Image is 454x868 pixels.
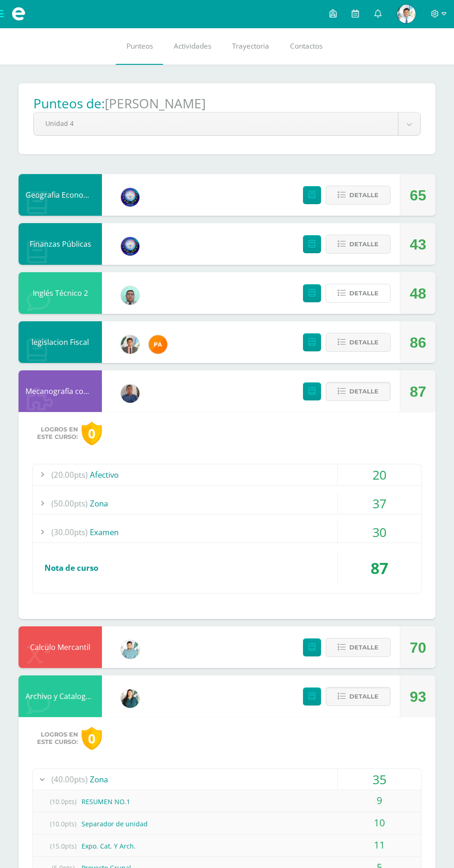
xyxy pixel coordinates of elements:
[34,112,420,135] a: Unidad 4
[326,235,391,254] button: Detalle
[121,689,139,708] img: f58bb6038ea3a85f08ed05377cd67300.png
[349,334,378,351] span: Detalle
[232,41,269,51] span: Trayectoria
[410,273,426,314] div: 48
[116,28,163,65] a: Punteos
[338,464,421,485] div: 20
[37,426,78,441] span: Logros en este curso:
[326,687,391,706] button: Detalle
[19,223,102,265] div: Finanzas Públicas
[37,731,78,746] span: Logros en este curso:
[44,791,82,812] span: (10.0pts)
[51,464,88,485] span: (20.00pts)
[349,639,378,656] span: Detalle
[410,322,426,363] div: 86
[338,522,421,543] div: 30
[121,237,139,256] img: 38991008722c8d66f2d85f4b768620e4.png
[19,626,102,668] div: Calculo Mercantil
[349,187,378,204] span: Detalle
[19,675,102,717] div: Archivo y Catalogacion EspIngles
[410,627,426,668] div: 70
[338,790,421,811] div: 9
[19,370,102,412] div: Mecanografía computarizada
[349,285,378,302] span: Detalle
[33,791,421,812] div: RESUMEN NO.1
[82,422,102,445] div: 0
[326,186,391,205] button: Detalle
[82,727,102,750] div: 0
[326,382,391,401] button: Detalle
[121,335,139,354] img: d725921d36275491089fe2b95fc398a7.png
[126,41,153,51] span: Punteos
[338,835,421,856] div: 11
[51,493,88,514] span: (50.00pts)
[221,28,279,65] a: Trayectoria
[19,272,102,314] div: Inglés Técnico 2
[410,676,426,718] div: 93
[105,94,206,112] h1: [PERSON_NAME]
[326,284,391,303] button: Detalle
[33,493,421,514] div: Zona
[410,371,426,412] div: 87
[326,638,391,657] button: Detalle
[338,769,421,790] div: 35
[44,813,82,834] span: (10.0pts)
[121,384,139,403] img: bf66807720f313c6207fc724d78fb4d0.png
[51,769,88,790] span: (40.00pts)
[44,836,82,856] span: (15.0pts)
[410,175,426,216] div: 65
[51,522,88,543] span: (30.00pts)
[33,522,421,543] div: Examen
[33,769,421,790] div: Zona
[45,112,386,134] span: Unidad 4
[397,5,416,23] img: bed7908efb1063532388c592acc2e348.png
[149,335,167,354] img: 81049356b3b16f348f04480ea0cb6817.png
[338,812,421,833] div: 10
[349,383,378,400] span: Detalle
[338,550,421,586] div: 87
[33,836,421,856] div: Expo. Cat. Y Arch.
[174,41,211,51] span: Actividades
[19,174,102,216] div: Geografia Economica
[349,236,378,253] span: Detalle
[279,28,333,65] a: Contactos
[163,28,221,65] a: Actividades
[33,94,105,112] h1: Punteos de:
[33,813,421,834] div: Separador de unidad
[290,41,322,51] span: Contactos
[338,493,421,514] div: 37
[121,286,139,305] img: d4d564538211de5578f7ad7a2fdd564e.png
[121,188,139,206] img: 38991008722c8d66f2d85f4b768620e4.png
[410,224,426,265] div: 43
[33,464,421,485] div: Afectivo
[121,640,139,659] img: 3bbeeb896b161c296f86561e735fa0fc.png
[44,562,98,573] span: Nota de curso
[19,321,102,363] div: legislacion Fiscal
[349,688,378,705] span: Detalle
[326,333,391,352] button: Detalle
